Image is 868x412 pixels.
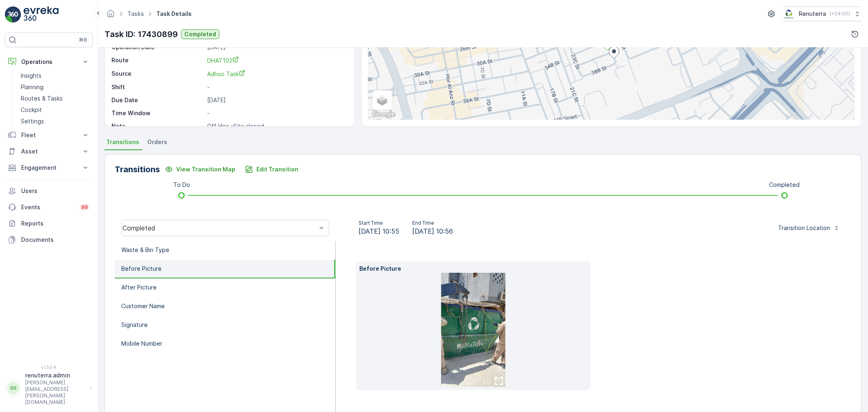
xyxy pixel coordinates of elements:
[106,12,115,19] a: Homepage
[21,203,75,211] p: Events
[112,56,204,65] p: Route
[17,70,93,81] a: Insights
[370,109,397,120] img: Google
[21,58,77,66] p: Operations
[181,29,219,39] button: Completed
[21,131,77,139] p: Fleet
[17,116,93,127] a: Settings
[783,9,796,18] img: Screenshot_2024-07-26_at_13.33.01.png
[21,147,77,156] p: Asset
[176,165,235,173] p: View Transition Map
[207,96,346,104] p: [DATE]
[207,56,346,65] a: DHAT102
[17,81,93,93] a: Planning
[112,96,204,104] p: Due Date
[21,117,44,125] p: Settings
[207,122,346,130] p: Off Hire -Site closed
[207,70,346,78] a: Adhoc Task
[412,220,453,226] p: End Time
[21,83,44,91] p: Planning
[799,10,826,18] p: Renuterra
[5,365,93,370] span: v 1.50.4
[121,246,169,254] p: Waste & Bin Type
[21,219,90,228] p: Reports
[5,199,93,215] a: Events99
[773,221,845,234] button: Transition Location
[105,28,178,40] p: Task ID: 17430899
[112,122,204,130] p: Note
[147,138,167,146] span: Orders
[829,11,850,17] p: ( +04:00 )
[240,163,303,176] button: Edit Transition
[121,283,157,291] p: After Picture
[121,340,162,348] p: Mobile Number
[207,57,239,64] span: DHAT102
[207,83,346,91] p: -
[359,220,399,226] p: Start Time
[24,7,59,23] img: logo_light-DOdMpM7g.png
[81,204,88,210] p: 99
[79,37,87,43] p: ⌘B
[7,382,20,395] div: RR
[207,109,346,117] p: -
[412,226,453,236] span: [DATE] 10:56
[5,215,93,232] a: Reports
[359,265,587,273] p: Before Picture
[256,165,298,173] p: Edit Transition
[112,109,204,117] p: Time Window
[21,164,77,172] p: Engagement
[769,181,800,189] p: Completed
[121,321,148,329] p: Signature
[5,127,93,143] button: Fleet
[25,379,86,405] p: [PERSON_NAME][EMAIL_ADDRESS][PERSON_NAME][DOMAIN_NAME]
[21,236,90,244] p: Documents
[122,224,317,232] div: Completed
[173,181,190,189] p: To Do
[5,371,93,405] button: RRrenuterra.admin[PERSON_NAME][EMAIL_ADDRESS][PERSON_NAME][DOMAIN_NAME]
[112,70,204,78] p: Source
[160,163,240,176] button: View Transition Map
[370,109,397,120] a: Open this area in Google Maps (opens a new window)
[106,138,139,146] span: Transitions
[184,30,216,38] p: Completed
[115,163,160,175] p: Transitions
[112,83,204,91] p: Shift
[783,7,861,21] button: Renuterra(+04:00)
[373,91,391,109] a: Layers
[21,94,63,103] p: Routes & Tasks
[155,10,193,18] span: Task Details
[17,104,93,116] a: Cockpit
[21,106,42,114] p: Cockpit
[21,187,90,195] p: Users
[5,54,93,70] button: Operations
[5,7,21,23] img: logo
[5,232,93,248] a: Documents
[5,143,93,160] button: Asset
[127,10,144,17] a: Tasks
[207,70,245,77] span: Adhoc Task
[778,224,830,232] p: Transition Location
[359,226,399,236] span: [DATE] 10:55
[441,273,505,387] img: 2fc3bdbd6d5f472ab80e7181630bb1ce.jpg
[17,93,93,104] a: Routes & Tasks
[21,72,42,80] p: Insights
[121,302,165,310] p: Customer Name
[121,265,162,273] p: Before Picture
[5,160,93,176] button: Engagement
[5,183,93,199] a: Users
[25,371,86,379] p: renuterra.admin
